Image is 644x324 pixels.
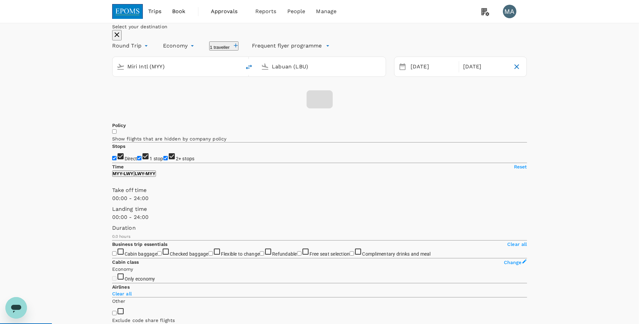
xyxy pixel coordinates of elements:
[112,214,149,220] span: 00:00 - 24:00
[514,163,527,170] p: Reset
[170,251,208,257] span: Checked baggage
[112,195,149,201] span: 00:00 - 24:00
[176,156,195,161] span: 2+ stops
[112,205,527,213] p: Landing time
[112,23,527,30] div: Select your destination
[172,7,186,15] span: Book
[272,61,372,72] input: Going to
[163,40,196,51] div: Economy
[127,61,227,72] input: Depart from
[221,251,260,257] span: Flexible to change
[112,234,130,239] span: 0.0 hours
[112,186,527,194] p: Take off time
[112,143,126,149] strong: Stops
[255,7,277,15] span: Reports
[125,251,157,257] span: Cabin baggage
[112,259,139,265] strong: Cabin class
[112,224,527,232] p: Duration
[252,42,322,50] p: Frequent flyer programme
[272,251,297,257] span: Refundable
[504,260,522,265] span: Change
[112,241,168,247] strong: Business trip essentials
[112,317,527,324] p: Exclude code share flights
[460,60,510,73] div: [DATE]
[362,251,430,257] span: Complimentary drinks and meal
[209,41,238,51] button: 1 traveller
[112,284,130,290] strong: Airlines
[503,5,516,18] div: MA
[125,156,137,161] span: Direct
[135,171,155,176] p: LWY - MYY
[287,7,305,15] span: People
[5,297,27,319] iframe: Button to launch messaging window
[112,4,143,19] img: EPOMS SDN BHD
[211,7,245,15] span: Approvals
[112,122,527,129] p: Policy
[241,59,257,75] button: delete
[112,266,527,272] p: Economy
[125,276,155,282] span: Only economy
[112,298,527,304] p: Other
[112,163,124,170] p: Time
[112,290,527,297] p: Clear all
[112,40,150,51] div: Round Trip
[381,66,382,67] button: Open
[112,135,527,142] p: Show flights that are hidden by company policy
[507,241,527,248] p: Clear all
[150,156,163,161] span: 1 stop
[408,60,457,73] div: [DATE]
[113,171,134,176] p: MYY - LWY
[316,7,336,15] span: Manage
[310,251,350,257] span: Free seat selection
[236,66,237,67] button: Open
[148,7,161,15] span: Trips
